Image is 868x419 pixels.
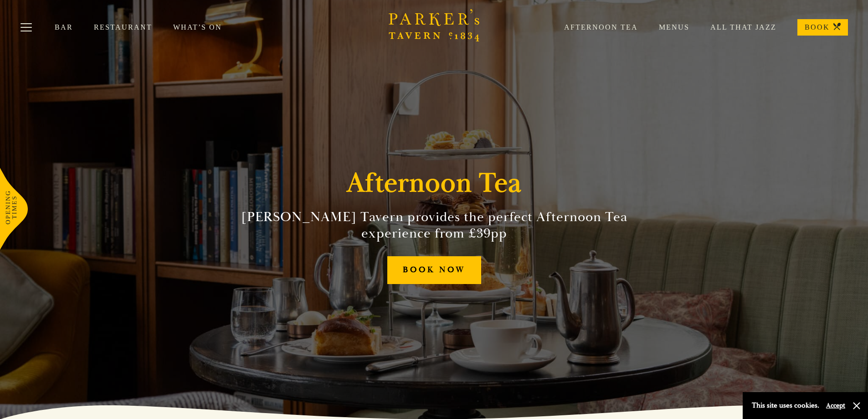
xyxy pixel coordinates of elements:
[387,256,481,284] a: BOOK NOW
[347,167,522,200] h1: Afternoon Tea
[826,401,845,410] button: Accept
[752,399,819,412] p: This site uses cookies.
[852,401,861,410] button: Close and accept
[226,209,642,242] h2: [PERSON_NAME] Tavern provides the perfect Afternoon Tea experience from £39pp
